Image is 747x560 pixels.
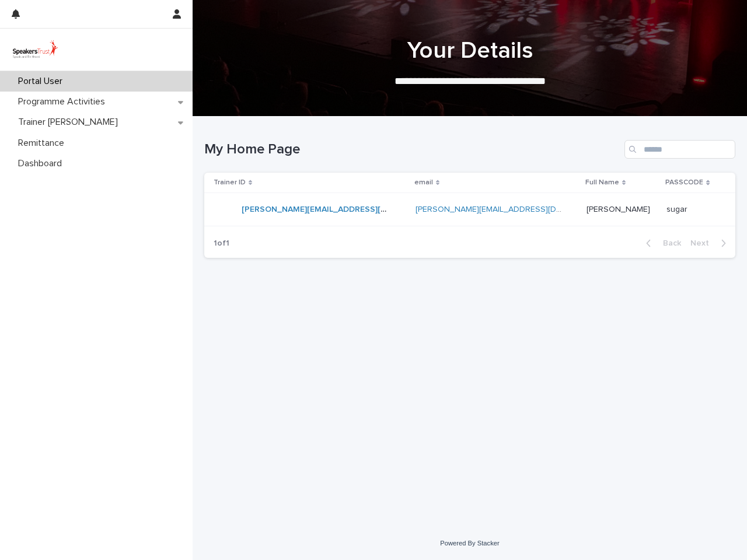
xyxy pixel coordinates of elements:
p: 1 of 1 [204,229,239,258]
p: Full Name [585,176,619,189]
span: Back [656,239,681,247]
p: [PERSON_NAME] [587,202,652,215]
p: PASSCODE [665,176,703,189]
button: Next [686,238,735,249]
a: [PERSON_NAME][EMAIL_ADDRESS][DOMAIN_NAME] [242,205,443,213]
p: Portal User [13,76,72,87]
p: sugar [666,202,690,215]
img: UVamC7uQTJC0k9vuxGLS [9,38,61,61]
button: Back [637,238,686,249]
p: Remittance [13,138,74,149]
p: Trainer [PERSON_NAME] [13,117,127,128]
p: Trainer ID [214,176,246,189]
p: Dashboard [13,158,71,169]
p: email [414,176,433,189]
a: Powered By Stacker [440,540,499,547]
input: Search [624,140,735,159]
h1: My Home Page [204,141,620,158]
p: Programme Activities [13,96,114,107]
h1: Your Details [204,37,735,65]
a: [PERSON_NAME][EMAIL_ADDRESS][DOMAIN_NAME] [416,205,611,213]
span: Next [690,239,716,247]
tr: [PERSON_NAME][EMAIL_ADDRESS][DOMAIN_NAME] [PERSON_NAME][EMAIL_ADDRESS][DOMAIN_NAME] [PERSON_NAME]... [204,193,735,226]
